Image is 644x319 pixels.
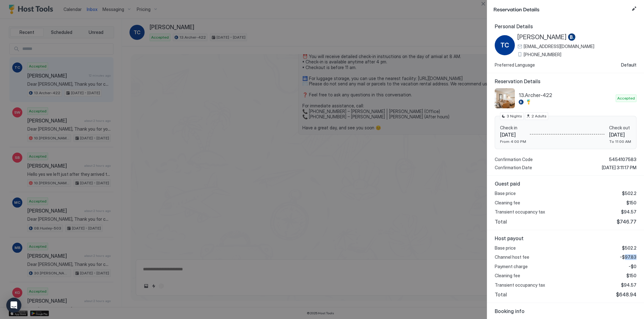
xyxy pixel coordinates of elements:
span: Default [621,62,636,68]
span: $648.94 [616,291,636,298]
span: Base price [495,191,516,196]
span: From 4:00 PM [500,139,526,144]
span: $502.2 [622,191,636,196]
span: Confirmation Code [495,157,533,162]
span: Personal Details [495,23,636,30]
span: Guest paid [495,181,636,187]
span: To 11:00 AM [609,139,631,144]
span: Preferred Language [495,62,535,68]
span: Transient occupancy tax [495,209,545,215]
span: $502.2 [622,245,636,251]
span: Reservation Details [495,78,636,84]
span: 2 Adults [531,113,547,119]
span: $150 [626,273,636,278]
span: 3 Nights [507,113,522,119]
span: [DATE] [500,132,526,138]
span: -$0 [629,264,636,269]
span: $150 [626,200,636,206]
span: Channel host fee [495,254,529,260]
span: Cleaning fee [495,273,520,278]
span: 5454107583 [609,157,636,162]
span: [EMAIL_ADDRESS][DOMAIN_NAME] [524,44,594,49]
span: [DATE] 3:11:17 PM [602,165,636,170]
div: Open Intercom Messenger [6,298,21,313]
span: Booking info [495,308,636,314]
span: Transient occupancy tax [495,282,545,288]
span: Accepted [617,95,635,101]
span: Check out [609,125,631,131]
span: [PERSON_NAME] [517,33,567,41]
span: Host payout [495,235,636,241]
span: Total [495,219,507,225]
div: listing image [495,88,515,108]
span: Payment charge [495,264,528,269]
span: [PHONE_NUMBER] [524,52,561,57]
span: -$97.83 [620,254,636,260]
span: $94.57 [621,282,636,288]
span: TC [500,41,509,50]
button: Edit reservation [630,5,638,13]
span: Base price [495,245,516,251]
span: Check in [500,125,526,131]
span: Total [495,291,507,298]
span: Confirmation Date [495,165,532,170]
span: $94.57 [621,209,636,215]
span: [DATE] [609,132,631,138]
span: Cleaning fee [495,200,520,206]
span: $746.77 [617,219,636,225]
span: Reservation Details [493,5,629,13]
span: 13.Archer-422 [519,92,613,98]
